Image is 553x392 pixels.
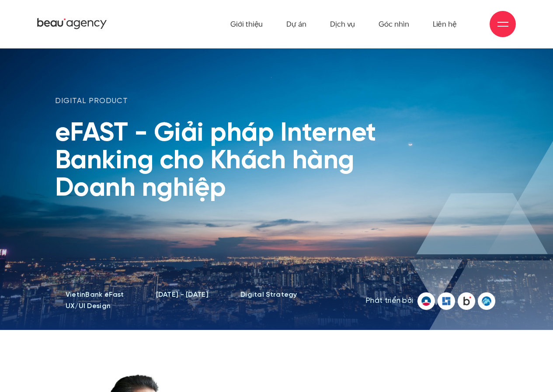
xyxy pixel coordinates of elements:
li: [DATE] - [DATE] [156,291,209,299]
li: VietinBank eFast [66,291,124,299]
span: digital product [55,96,128,107]
li: Digital Strategy [240,291,297,299]
span: Phát triển bởi [365,296,413,306]
li: UX/UI Design [66,302,111,311]
h1: eFAST - Giải pháp Internet Banking cho Khách hàng Doanh nghiệp [55,120,422,202]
